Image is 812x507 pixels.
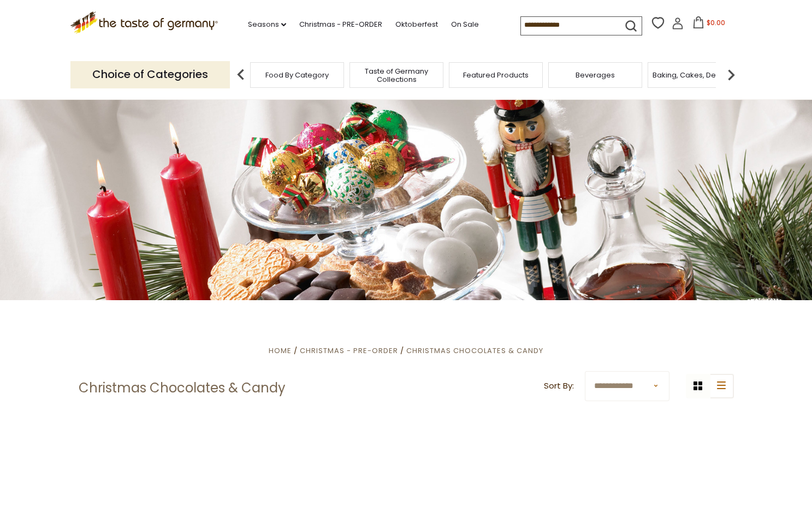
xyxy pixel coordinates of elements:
img: next arrow [720,64,742,86]
a: Home [269,345,292,356]
a: On Sale [451,19,479,31]
a: Christmas Chocolates & Candy [406,345,543,356]
button: $0.00 [686,16,732,33]
a: Taste of Germany Collections [353,67,440,83]
a: Baking, Cakes, Desserts [653,71,737,79]
span: $0.00 [707,18,725,27]
p: Choice of Categories [70,61,230,88]
a: Oktoberfest [395,19,438,31]
a: Christmas - PRE-ORDER [299,19,382,31]
a: Food By Category [265,71,329,79]
label: Sort By: [544,379,574,393]
a: Christmas - PRE-ORDER [300,345,398,356]
a: Beverages [576,71,615,79]
a: Seasons [248,19,286,31]
a: Featured Products [463,71,529,79]
h1: Christmas Chocolates & Candy [79,380,286,396]
img: previous arrow [230,64,252,86]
